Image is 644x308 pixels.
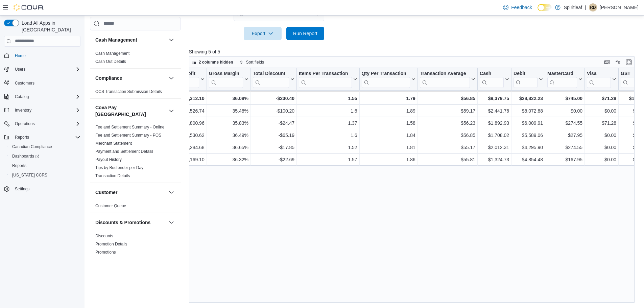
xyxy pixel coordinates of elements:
[95,149,153,154] span: Payment and Settlement Details
[420,70,475,88] button: Transaction Average
[253,107,294,115] div: -$100.20
[15,53,26,58] span: Home
[1,92,83,101] button: Catalog
[500,1,534,14] a: Feedback
[299,131,357,139] div: 1.6
[253,70,289,77] div: Total Discount
[95,189,166,196] button: Customer
[12,185,32,193] a: Settings
[189,48,639,55] p: Showing 5 of 5
[253,143,294,151] div: -$17.85
[95,75,166,81] button: Compliance
[95,233,113,239] span: Discounts
[299,156,357,164] div: 1.57
[12,93,31,101] button: Catalog
[587,70,611,77] div: Visa
[12,172,47,178] span: [US_STATE] CCRS
[480,70,509,88] button: Cash
[361,107,415,115] div: 1.89
[237,58,267,66] button: Sort fields
[9,143,80,151] span: Canadian Compliance
[168,94,205,102] div: $13,312.10
[12,133,80,141] span: Reports
[168,70,199,77] div: Gross Profit
[514,70,538,77] div: Debit
[12,185,80,193] span: Settings
[14,4,44,11] img: Cova
[480,119,509,127] div: $1,892.93
[547,156,582,164] div: $167.95
[299,70,352,88] div: Items Per Transaction
[547,131,582,139] div: $27.95
[95,242,127,246] a: Promotion Details
[625,58,633,66] button: Enter fullscreen
[12,65,28,73] button: Users
[420,131,475,139] div: $56.85
[209,70,243,77] div: Gross Margin
[12,52,28,60] a: Home
[253,70,294,88] button: Total Discount
[209,143,248,151] div: 36.65%
[480,143,509,151] div: $2,012.31
[293,30,317,37] span: Run Report
[7,151,83,161] a: Dashboards
[420,156,475,164] div: $55.81
[420,70,470,88] div: Transaction Average
[564,3,582,11] p: Spiritleaf
[95,173,130,179] span: Transaction Details
[299,70,357,88] button: Items Per Transaction
[95,141,132,146] a: Merchant Statement
[361,143,415,151] div: 1.81
[614,58,622,66] button: Display options
[90,123,181,183] div: Cova Pay [GEOGRAPHIC_DATA]
[253,94,294,102] div: -$230.40
[12,120,38,128] button: Operations
[12,163,26,168] span: Reports
[514,156,543,164] div: $4,854.48
[95,59,126,64] a: Cash Out Details
[12,51,80,60] span: Home
[168,107,205,115] div: $3,526.74
[480,156,509,164] div: $1,324.73
[514,70,543,88] button: Debit
[9,171,80,179] span: Washington CCRS
[167,74,175,82] button: Compliance
[95,133,161,138] span: Fee and Settlement Summary - POS
[1,105,83,115] button: Inventory
[1,65,83,74] button: Users
[589,3,597,11] div: Ravi D
[95,234,113,238] a: Discounts
[547,119,582,127] div: $274.55
[299,119,357,127] div: 1.37
[514,143,543,151] div: $4,295.90
[361,70,415,88] button: Qty Per Transaction
[9,171,50,179] a: [US_STATE] CCRS
[95,165,143,170] a: Tips by Budtender per Day
[299,94,357,102] div: 1.55
[95,189,117,196] h3: Customer
[547,143,582,151] div: $274.55
[95,173,130,178] a: Transaction Details
[253,70,289,88] div: Total Discount
[538,4,552,11] input: Dark Mode
[480,131,509,139] div: $1,708.02
[95,125,165,129] a: Fee and Settlement Summary - Online
[12,153,39,159] span: Dashboards
[547,70,577,88] div: MasterCard
[199,60,233,65] span: 2 columns hidden
[168,143,205,151] div: $2,284.68
[168,156,205,164] div: $2,169.10
[480,70,504,88] div: Cash
[587,119,616,127] div: $71.28
[361,70,410,88] div: Qty Per Transaction
[12,79,80,87] span: Customers
[15,67,25,72] span: Users
[95,133,161,138] a: Fee and Settlement Summary - POS
[12,144,52,149] span: Canadian Compliance
[514,131,543,139] div: $5,589.06
[603,58,611,66] button: Keyboard shortcuts
[1,51,83,61] button: Home
[514,70,538,88] div: Debit
[15,135,29,140] span: Reports
[9,162,29,170] a: Reports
